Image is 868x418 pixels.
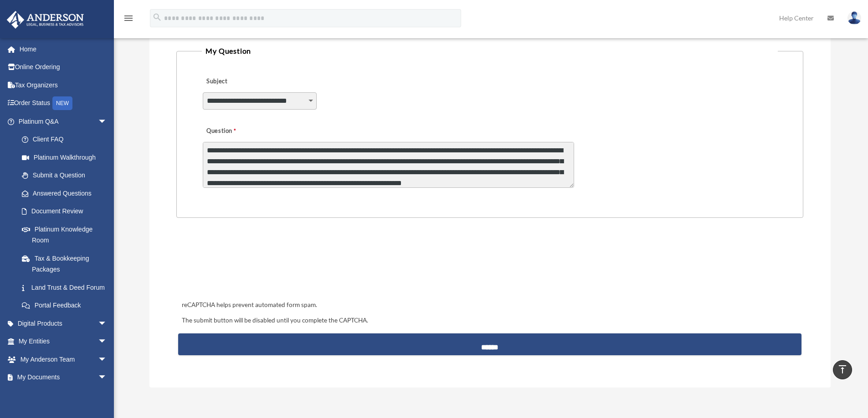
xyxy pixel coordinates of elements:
span: arrow_drop_down [98,368,116,387]
a: Answered Questions [13,184,121,202]
a: My Entitiesarrow_drop_down [6,332,121,351]
a: Platinum Q&Aarrow_drop_down [6,112,121,131]
a: Land Trust & Deed Forum [13,278,121,297]
a: Platinum Knowledge Room [13,220,121,249]
img: Anderson Advisors Platinum Portal [4,11,87,29]
div: NEW [52,96,72,110]
a: Tax Organizers [6,76,121,94]
span: arrow_drop_down [98,314,116,333]
a: Document Review [13,202,121,221]
a: Portal Feedback [13,297,121,315]
div: The submit button will be disabled until you complete the CAPTCHA. [178,315,801,326]
label: Subject [203,76,289,88]
a: Online Learningarrow_drop_down [6,386,121,404]
span: arrow_drop_down [98,112,116,131]
iframe: reCAPTCHA [179,246,318,282]
i: menu [123,13,134,24]
i: vertical_align_top [837,364,848,375]
a: My Documentsarrow_drop_down [6,368,121,387]
span: arrow_drop_down [98,386,116,405]
a: Client FAQ [13,131,121,149]
a: vertical_align_top [833,360,852,379]
legend: My Question [202,45,777,57]
label: Question [203,125,273,138]
a: Digital Productsarrow_drop_down [6,314,121,332]
i: search [152,12,162,22]
a: Tax & Bookkeeping Packages [13,249,121,278]
div: reCAPTCHA helps prevent automated form spam. [178,300,801,311]
a: Home [6,40,121,58]
a: My Anderson Teamarrow_drop_down [6,350,121,368]
a: menu [123,16,134,24]
img: User Pic [847,11,861,25]
span: arrow_drop_down [98,332,116,351]
a: Order StatusNEW [6,94,121,113]
a: Platinum Walkthrough [13,148,121,166]
span: arrow_drop_down [98,350,116,369]
a: Online Ordering [6,58,121,76]
a: Submit a Question [13,166,116,185]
